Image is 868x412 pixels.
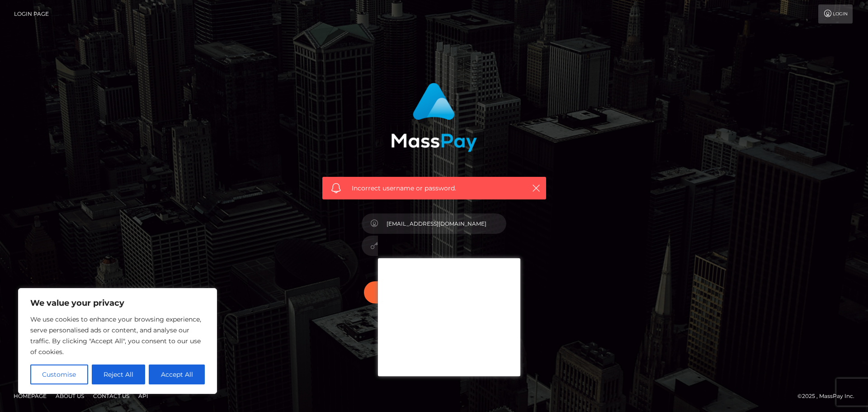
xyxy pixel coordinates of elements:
[149,365,205,384] button: Accept All
[797,391,861,401] div: © 2025 , MassPay Inc.
[818,5,853,24] a: Login
[30,314,205,357] p: We use cookies to enhance your browsing experience, serve personalised ads or content, and analys...
[378,213,506,234] input: Username...
[30,365,88,384] button: Customise
[14,5,49,24] a: Login Page
[52,389,88,403] a: About Us
[391,83,477,152] img: MassPay Login
[30,298,205,308] p: We value your privacy
[90,389,133,403] a: Contact Us
[352,184,517,193] span: Incorrect username or password.
[18,288,217,394] div: We value your privacy
[10,389,50,403] a: Homepage
[135,389,152,403] a: API
[92,365,146,384] button: Reject All
[364,281,504,303] button: Sign in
